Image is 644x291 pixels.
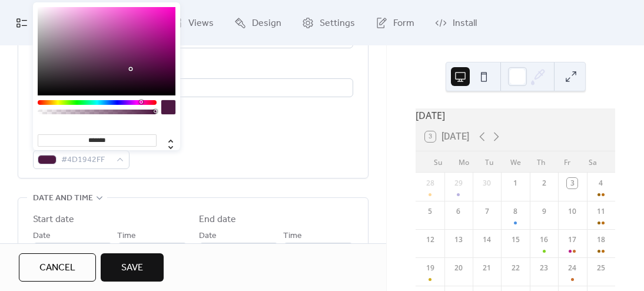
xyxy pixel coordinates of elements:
span: Date and time [33,191,93,206]
div: 23 [539,263,549,273]
div: 4 [596,178,606,189]
div: End date [199,213,236,227]
div: 11 [596,206,606,217]
a: Install [426,5,486,41]
span: Design [252,14,281,32]
div: 15 [510,234,521,245]
div: 19 [425,263,436,273]
span: Save [121,261,143,275]
div: 2 [539,178,549,189]
div: 1 [510,178,521,189]
a: Form [367,5,423,41]
div: 9 [539,206,549,217]
div: [DATE] [416,108,615,123]
div: Th [529,151,555,173]
a: Design [225,5,290,41]
span: Settings [320,14,355,32]
div: 29 [453,178,464,189]
span: Time [117,229,136,243]
div: 30 [482,178,492,189]
span: Cancel [39,261,75,275]
div: 22 [510,263,521,273]
a: Views [162,5,223,41]
div: Fr [554,151,580,173]
span: Date [199,229,217,243]
span: Form [393,14,414,32]
div: Su [425,151,451,173]
span: Date [33,229,51,243]
button: Cancel [19,253,96,282]
div: 18 [596,234,606,245]
div: 12 [425,234,436,245]
div: 24 [567,263,577,273]
div: 6 [453,206,464,217]
div: 8 [510,206,521,217]
a: My Events [7,5,85,41]
div: 21 [482,263,492,273]
div: Sa [580,151,606,173]
div: 10 [567,206,577,217]
div: 3 [567,178,577,189]
div: Start date [33,213,74,227]
button: Save [101,253,164,282]
span: Views [188,14,214,32]
div: Tu [477,151,503,173]
div: 28 [425,178,436,189]
div: 25 [596,263,606,273]
a: Settings [293,5,364,41]
div: We [503,151,529,173]
div: 16 [539,234,549,245]
div: 5 [425,206,436,217]
div: 17 [567,234,577,245]
div: 14 [482,234,492,245]
span: Install [453,14,477,32]
span: #4D1942FF [61,153,111,167]
div: Location [33,62,351,77]
div: 20 [453,263,464,273]
div: 13 [453,234,464,245]
div: 7 [482,206,492,217]
span: Time [283,229,302,243]
div: Mo [451,151,477,173]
